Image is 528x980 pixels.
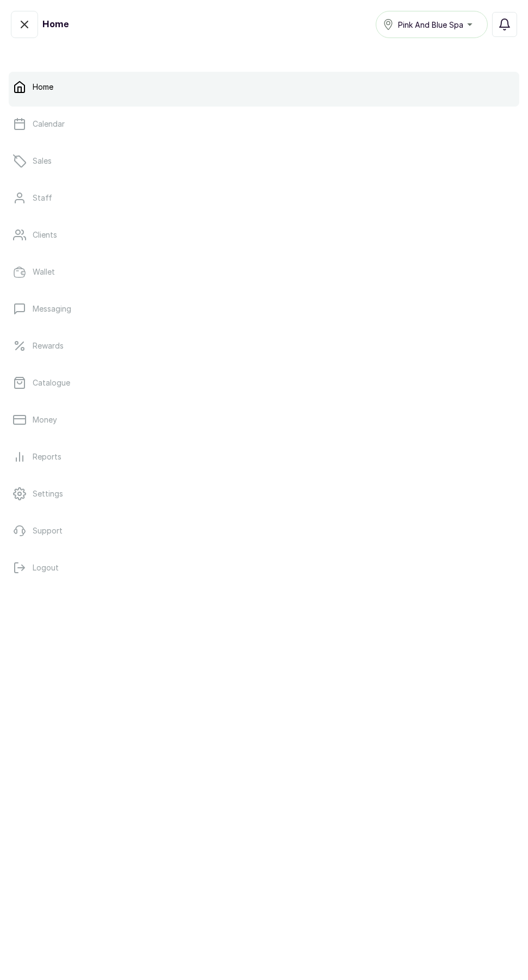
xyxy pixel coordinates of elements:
a: Calendar [9,109,519,139]
a: Clients [9,220,519,250]
p: Home [33,82,53,92]
a: Settings [9,479,519,509]
a: Home [9,72,519,102]
p: Logout [33,562,59,573]
p: Wallet [33,266,55,277]
a: Staff [9,183,519,213]
p: Calendar [33,119,65,129]
button: Pink And Blue Spa [376,11,488,38]
a: Catalogue [9,368,519,398]
p: Rewards [33,340,64,351]
p: Staff [33,193,52,203]
a: Reports [9,442,519,472]
p: Settings [33,488,63,499]
a: Messaging [9,294,519,324]
a: Money [9,405,519,435]
p: Sales [33,156,52,166]
p: Catalogue [33,377,70,388]
a: Support [9,516,519,546]
a: Rewards [9,331,519,361]
p: Support [33,525,63,536]
span: Pink And Blue Spa [398,19,463,30]
p: Reports [33,451,61,462]
a: Wallet [9,257,519,287]
a: Sales [9,146,519,176]
p: Clients [33,230,57,240]
button: Logout [9,553,519,583]
p: Messaging [33,303,71,314]
p: Money [33,414,57,425]
h1: Home [42,18,69,31]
